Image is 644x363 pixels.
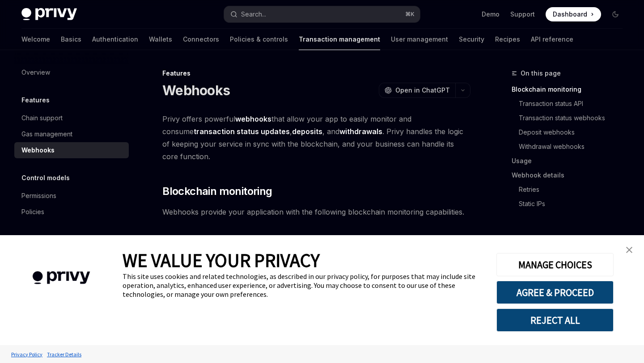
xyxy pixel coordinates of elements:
[235,114,271,123] strong: webhooks
[512,125,630,139] a: Deposit webhooks
[241,9,266,20] div: Search...
[21,207,44,217] div: Policies
[512,111,630,125] a: Transaction status webhooks
[512,197,630,211] a: Static IPs
[61,29,81,50] a: Basics
[123,272,483,299] div: This site uses cookies and related technologies, as described in our privacy policy, for purposes...
[512,82,630,97] a: Blockchain monitoring
[395,86,450,95] span: Open in ChatGPT
[620,241,638,259] a: close banner
[21,129,72,139] div: Gas management
[14,188,129,204] a: Permissions
[459,29,484,50] a: Security
[379,83,455,98] button: Open in ChatGPT
[183,29,219,50] a: Connectors
[14,64,129,80] a: Overview
[496,281,614,304] button: AGREE & PROCEED
[14,142,129,158] a: Webhooks
[21,173,70,183] h5: Control models
[162,69,470,78] div: Features
[9,346,45,362] a: Privacy Policy
[512,154,630,168] a: Usage
[92,29,138,50] a: Authentication
[14,204,129,220] a: Policies
[21,113,63,123] div: Chain support
[405,11,415,18] span: ⌘ K
[194,127,290,136] strong: transaction status updates
[162,82,230,98] h1: Webhooks
[21,95,50,106] h5: Features
[495,29,520,50] a: Recipes
[521,68,561,79] span: On this page
[299,29,380,50] a: Transaction management
[21,190,56,201] div: Permissions
[21,29,50,50] a: Welcome
[123,249,320,272] span: WE VALUE YOUR PRIVACY
[13,258,109,297] img: company logo
[292,127,322,136] strong: deposits
[45,346,84,362] a: Tracker Details
[21,67,50,78] div: Overview
[512,97,630,111] a: Transaction status API
[149,29,172,50] a: Wallets
[21,145,55,156] div: Webhooks
[608,7,623,21] button: Toggle dark mode
[553,10,587,19] span: Dashboard
[496,308,614,332] button: REJECT ALL
[224,6,419,22] button: Open search
[496,253,614,276] button: MANAGE CHOICES
[339,127,382,136] strong: withdrawals
[512,139,630,154] a: Withdrawal webhooks
[391,29,448,50] a: User management
[162,113,470,163] span: Privy offers powerful that allow your app to easily monitor and consume , , and . Privy handles t...
[162,184,272,198] span: Blockchain monitoring
[14,110,129,126] a: Chain support
[546,7,601,21] a: Dashboard
[626,247,632,253] img: close banner
[162,206,470,218] span: Webhooks provide your application with the following blockchain monitoring capabilities.
[512,168,630,182] a: Webhook details
[531,29,573,50] a: API reference
[482,10,500,19] a: Demo
[14,126,129,142] a: Gas management
[230,29,288,50] a: Policies & controls
[21,234,72,245] h5: Common setups
[512,182,630,197] a: Retries
[21,8,77,21] img: dark logo
[510,10,535,19] a: Support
